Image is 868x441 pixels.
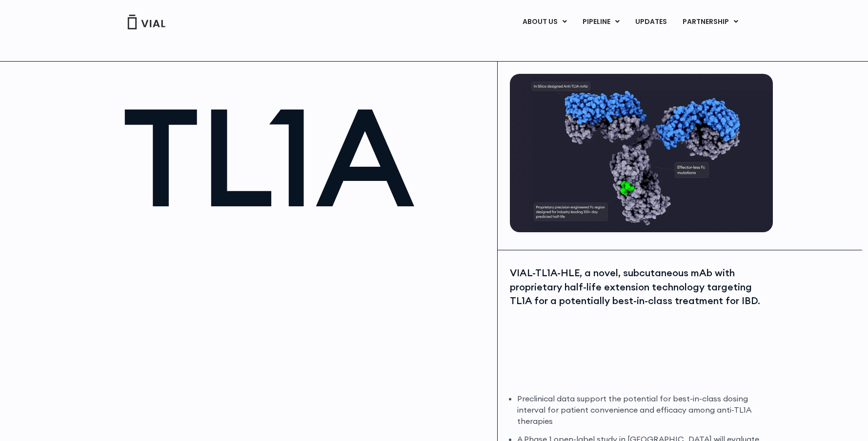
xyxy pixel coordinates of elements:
h1: TL1A [122,88,488,225]
div: VIAL-TL1A-HLE, a novel, subcutaneous mAb with proprietary half-life extension technology targetin... [510,266,770,308]
a: PARTNERSHIPMenu Toggle [675,14,746,30]
li: Preclinical data support the potential for best-in-class dosing interval for patient convenience ... [517,393,770,427]
a: UPDATES [627,14,674,30]
img: Vial Logo [127,15,166,29]
a: ABOUT USMenu Toggle [515,14,574,30]
img: TL1A antibody diagram. [510,74,773,232]
a: PIPELINEMenu Toggle [575,14,627,30]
